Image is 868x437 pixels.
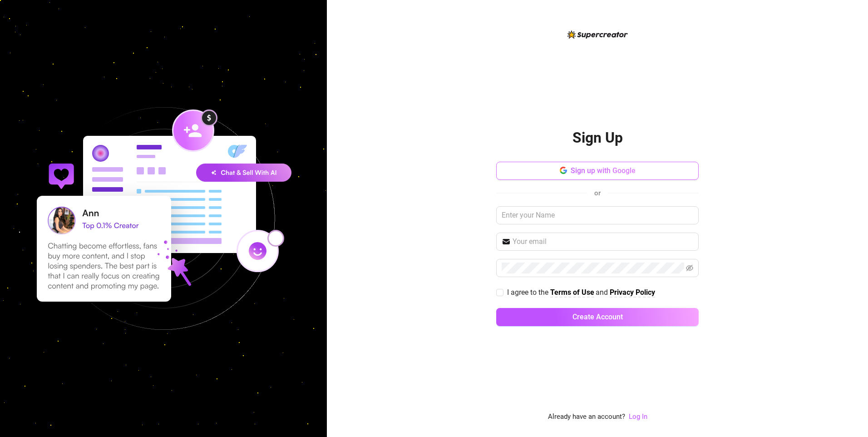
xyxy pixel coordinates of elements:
span: I agree to the [507,288,550,297]
span: Already have an account? [548,412,625,422]
strong: Privacy Policy [610,288,655,297]
input: Your email [513,236,693,247]
img: logo-BBDzfeDw.svg [567,30,628,39]
h2: Sign Up [572,129,623,147]
a: Terms of Use [550,288,594,298]
span: Sign up with Google [571,166,636,175]
span: or [594,189,601,197]
img: signup-background-D0MIrEPF.svg [6,61,321,376]
a: Privacy Policy [610,288,655,298]
span: and [596,288,610,297]
a: Log In [629,412,647,422]
strong: Terms of Use [550,288,594,297]
button: Sign up with Google [496,162,699,180]
a: Log In [629,412,647,421]
span: Create Account [572,313,623,321]
button: Create Account [496,308,699,326]
input: Enter your Name [496,206,699,224]
span: eye-invisible [686,264,693,272]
